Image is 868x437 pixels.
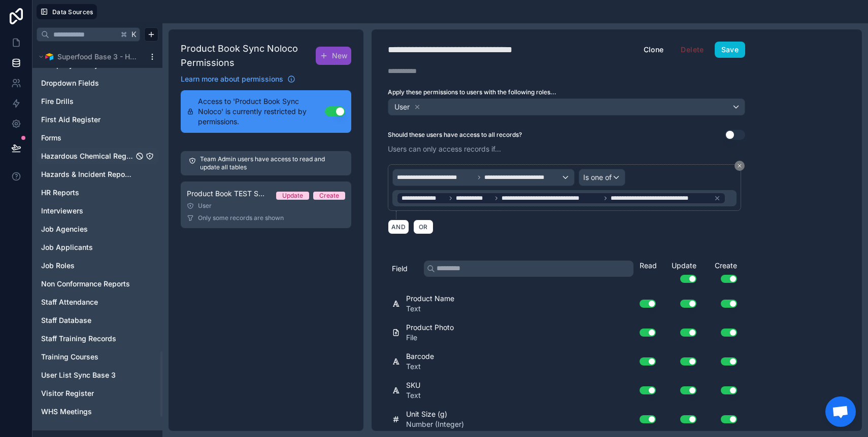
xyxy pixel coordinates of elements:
button: Airtable LogoSuperfood Base 3 - HR Training WHSOHS [37,50,144,64]
div: Hazards & Incident Reports [37,166,158,183]
span: Number (Integer) [406,419,464,429]
a: Staff Training Records [41,334,133,344]
span: Dropdown Fields [41,78,99,88]
span: Superfood Base 3 - HR Training WHSOHS [57,52,140,62]
h1: Product Book Sync Noloco Permissions [181,42,316,70]
a: Product Book TEST SYNC Permission 1UpdateCreateUserOnly some records are shown [181,181,351,228]
a: Staff Database [41,315,133,325]
a: Forms [41,133,133,143]
a: Staff Attendance [41,297,133,307]
div: Open chat [825,396,856,427]
p: Users can only access records if... [388,144,745,154]
button: AND [388,220,409,234]
span: Job Applicants [41,242,93,252]
span: User List Sync Base 3 [41,370,116,380]
div: Staff Training Records [37,331,158,347]
button: Is one of [579,169,625,186]
button: Save [715,42,745,58]
div: Fire Drills [37,93,158,110]
button: User [388,98,745,116]
a: First Aid Register [41,115,133,125]
span: Unit Size (g) [406,409,464,419]
a: Dropdown Fields [41,78,133,88]
a: Job Agencies [41,224,133,234]
button: OR [413,220,433,234]
div: Training Courses [37,349,158,365]
span: Staff Database [41,315,91,325]
div: Hazardous Chemical Register [37,148,158,164]
a: WHS Meetings [41,407,133,417]
img: Airtable Logo [45,53,53,61]
span: Text [406,304,454,314]
div: Update [282,192,303,200]
span: User [394,102,410,112]
span: Product Photo [406,322,454,333]
a: Fire Drills [41,96,133,106]
span: Fire Drills [41,96,74,106]
a: Learn more about permissions [181,74,295,84]
span: Job Agencies [41,224,88,234]
div: Create [700,261,741,283]
span: Access to 'Product Book Sync Noloco' is currently restricted by permissions. [198,96,325,127]
a: Hazardous Chemical Register [41,151,133,161]
span: Field [392,264,408,274]
span: K [130,31,138,38]
a: Hazards & Incident Reports [41,169,133,179]
span: Barcode [406,351,434,361]
a: Training Courses [41,352,133,362]
div: Read [640,261,660,271]
span: Visitor Register [41,388,94,398]
span: HR Reports [41,188,79,198]
span: Staff Attendance [41,297,98,307]
div: Staff Attendance [37,294,158,310]
div: WHS Meetings [37,404,158,420]
div: Interviewers [37,203,158,219]
div: Dropdown Fields [37,75,158,91]
span: Only some records are shown [198,214,284,222]
span: Product Name [406,294,454,304]
div: Visitor Register [37,385,158,402]
span: Forms [41,133,61,143]
span: OR [417,223,430,231]
span: Staff Training Records [41,334,116,344]
a: Visitor Register [41,388,133,398]
span: Data Sources [52,8,93,16]
span: First Aid Register [41,115,101,125]
label: Should these users have access to all records? [388,131,522,139]
span: File [406,333,454,343]
div: Forms [37,130,158,146]
span: Text [406,390,421,400]
a: Job Applicants [41,242,133,252]
div: HR Reports [37,185,158,201]
div: User List Sync Base 3 [37,367,158,383]
div: User [187,202,345,210]
p: Team Admin users have access to read and update all tables [200,155,343,171]
button: New [316,47,351,65]
div: First Aid Register [37,112,158,128]
label: Apply these permissions to users with the following roles... [388,88,745,96]
div: Job Agencies [37,221,158,237]
div: Job Applicants [37,239,158,256]
div: Create [319,192,339,200]
div: Non Conformance Reports [37,276,158,292]
span: Learn more about permissions [181,74,283,84]
div: Update [660,261,700,283]
span: Non Conformance Reports [41,279,130,289]
span: Job Roles [41,261,75,271]
a: User List Sync Base 3 [41,370,133,380]
span: WHS Meetings [41,407,92,417]
div: Staff Database [37,312,158,329]
span: SKU [406,380,421,390]
button: Clone [637,42,671,58]
div: Job Roles [37,258,158,274]
span: Text [406,361,434,372]
a: Job Roles [41,261,133,271]
a: HR Reports [41,188,133,198]
span: New [332,51,347,61]
span: Is one of [583,172,612,183]
span: Product Book TEST SYNC Permission 1 [187,189,268,199]
button: Data Sources [37,4,97,19]
span: Training Courses [41,352,98,362]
